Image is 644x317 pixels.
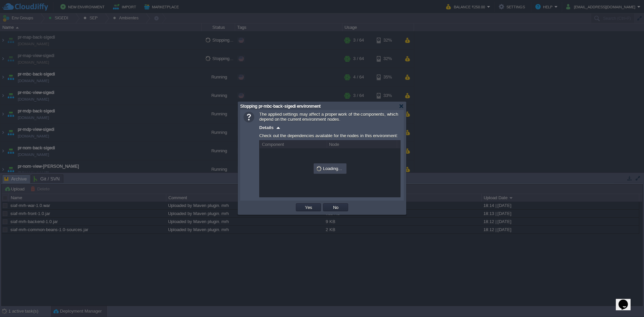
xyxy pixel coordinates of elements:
[303,204,314,210] button: Yes
[259,125,274,130] span: Details
[616,290,637,310] iframe: chat widget
[331,204,340,210] button: No
[314,164,346,173] div: Loading...
[259,131,400,140] div: Check out the dependencies available for the nodes in this environment:
[240,104,321,109] span: Stopping pr-mbc-back-sigedi environment
[259,112,398,122] span: The applied settings may affect a proper work of the components, which depend on the current envi...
